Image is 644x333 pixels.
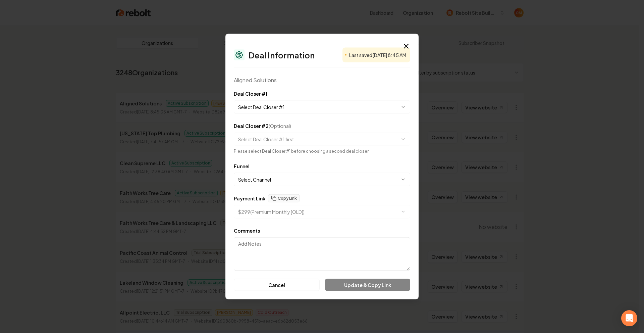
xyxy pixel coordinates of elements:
[234,196,265,201] label: Payment Link
[249,51,315,59] h2: Deal Information
[234,76,410,84] div: Aligned Solutions
[269,123,291,129] span: (Optional)
[234,149,410,154] div: Please select Deal Closer #1 before choosing a second deal closer
[234,91,267,97] label: Deal Closer #1
[349,52,406,58] span: Last saved [DATE] 8:45 AM
[234,123,291,129] label: Deal Closer #2
[234,279,320,291] button: Cancel
[234,228,260,234] label: Comments
[234,163,250,169] label: Funnel
[268,194,300,202] button: Copy Link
